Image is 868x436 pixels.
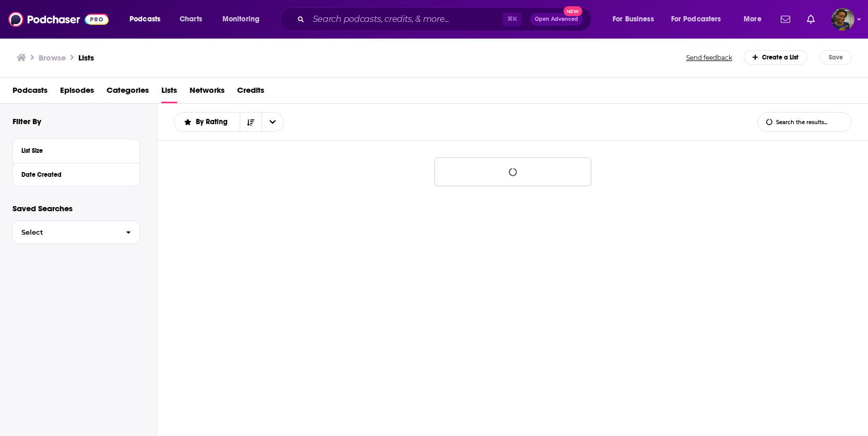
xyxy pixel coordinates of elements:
button: Open AdvancedNew [530,13,583,26]
span: By Rating [196,118,231,126]
a: Categories [107,82,149,103]
a: Show notifications dropdown [803,10,819,28]
button: open menu [262,113,284,131]
span: For Business [613,12,654,27]
button: open menu [605,11,667,28]
a: Episodes [60,82,94,103]
span: Open Advanced [535,17,578,22]
div: Create a List [744,50,808,65]
img: Podchaser - Follow, Share and Rate Podcasts [8,9,109,29]
span: Select [13,229,118,236]
a: Networks [190,82,225,103]
h2: Choose List sort [174,112,284,132]
button: open menu [174,118,240,126]
p: Saved Searches [13,203,140,213]
button: List Size [21,143,131,156]
button: open menu [736,11,775,28]
span: For Podcasters [671,12,721,27]
button: Select [13,221,140,244]
button: Show profile menu [831,8,854,31]
input: Search podcasts, credits, & more... [309,11,502,28]
h2: Filter By [13,116,41,126]
button: Date Created [21,167,131,180]
a: Credits [237,82,264,103]
div: List Size [21,147,124,154]
button: Save [820,50,852,65]
button: open menu [664,11,736,28]
span: Charts [180,12,202,27]
button: Sort Direction [240,113,262,131]
h3: Browse [39,53,66,63]
button: open menu [122,11,174,28]
span: Logged in as sabrinajohnson [831,8,854,31]
button: Send feedback [683,53,735,62]
a: Lists [161,82,177,103]
a: Podcasts [13,82,48,103]
a: Lists [78,53,94,63]
button: Loading [435,158,591,186]
button: open menu [215,11,273,28]
span: New [564,6,582,16]
span: Podcasts [130,12,160,27]
div: Search podcasts, credits, & more... [290,7,602,31]
a: Charts [173,11,208,28]
a: Show notifications dropdown [777,10,794,28]
div: Date Created [21,171,124,178]
span: More [744,12,761,27]
img: User Profile [831,8,854,31]
span: Monitoring [222,12,260,27]
span: ⌘ K [502,13,522,26]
